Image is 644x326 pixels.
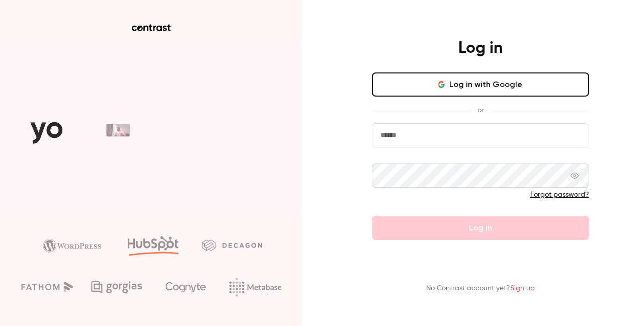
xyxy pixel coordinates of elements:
[510,285,535,292] a: Sign up
[472,105,489,115] span: or
[458,38,503,58] h4: Log in
[530,191,589,198] a: Forgot password?
[372,72,589,97] button: Log in with Google
[426,283,535,294] p: No Contrast account yet?
[202,239,262,251] img: decagon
